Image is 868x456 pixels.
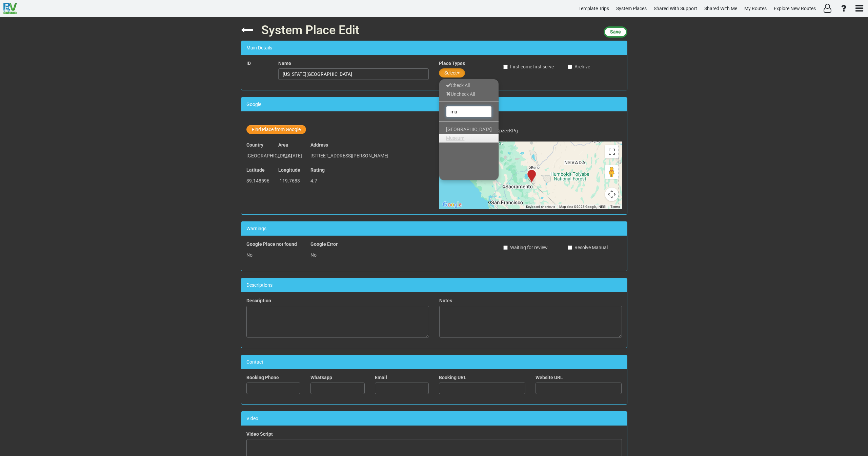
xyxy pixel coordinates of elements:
label: ID [246,60,251,67]
div: Main Details [241,41,627,55]
label: Address [310,142,328,148]
input: Waiting for review [503,245,508,250]
label: Google Error [310,241,338,247]
label: Booking URL [439,374,466,381]
span: Shared With Support [654,6,697,11]
input: Archive [568,65,572,69]
div: Google [241,97,627,111]
label: First come first serve [503,63,554,70]
a: Explore New Routes [771,2,819,15]
label: Waiting for review [503,244,548,251]
span: Template Trips [579,6,609,11]
span: My Routes [744,6,767,11]
div: Contact [241,355,627,369]
label: Archive [568,63,590,70]
label: Notes [439,297,452,304]
label: Description [246,297,271,304]
label: Whatsapp [310,374,332,381]
a: System Places [613,2,650,15]
span: Shared With Me [704,6,737,11]
a: Terms (opens in new tab) [610,205,620,209]
span: 39.148596 [246,178,269,183]
a: Open this area in Google Maps (opens a new window) [441,200,463,209]
label: Resolve Manual [568,244,608,251]
img: Google [441,200,463,209]
span: Explore New Routes [774,6,816,11]
label: Rating [310,167,325,173]
label: Website URL [536,374,563,381]
a: Template Trips [576,2,612,15]
a: Shared With Me [701,2,740,15]
a: Shared With Support [651,2,700,15]
span: System Places [616,6,647,11]
label: Area [278,142,288,148]
button: Find Place from Google [246,125,306,134]
label: Latitude [246,167,265,173]
input: First come first serve [503,65,508,69]
span: 4.7 [310,178,317,183]
span: [US_STATE] [278,153,302,158]
button: Toggle fullscreen view [605,145,619,158]
label: Video Script [246,431,273,437]
div: Descriptions [241,278,627,292]
span: Save [610,29,621,35]
button: Drag Pegman onto the map to open Street View [605,165,619,179]
span: No [246,252,253,258]
label: Email [375,374,387,381]
a: Uncheck All [439,90,499,99]
label: Place Types [439,60,465,67]
button: Map camera controls [605,188,619,201]
button: Select [439,68,465,78]
button: Save [604,26,627,38]
span: Map data ©2025 Google, INEGI [559,205,606,209]
a: Check All [439,81,499,90]
span: -119.7683 [278,178,300,183]
span: No [310,252,317,258]
a: My Routes [741,2,770,15]
label: Longitude [278,167,300,173]
span: [GEOGRAPHIC_DATA] [246,153,292,158]
div: Video [241,412,627,426]
span: System Place Edit [261,23,359,37]
button: Keyboard shortcuts [526,204,555,209]
img: RvPlanetLogo.png [3,3,17,14]
span: Museum [446,135,464,141]
div: Warnings [241,222,627,236]
label: Name [278,60,291,67]
span: [GEOGRAPHIC_DATA] [446,127,492,132]
input: Resolve Manual [568,245,572,250]
span: [STREET_ADDRESS][PERSON_NAME] [310,153,388,158]
label: Country [246,142,263,148]
label: Google Place not found [246,241,297,247]
input: Search... [446,106,492,117]
label: Booking Phone [246,374,279,381]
